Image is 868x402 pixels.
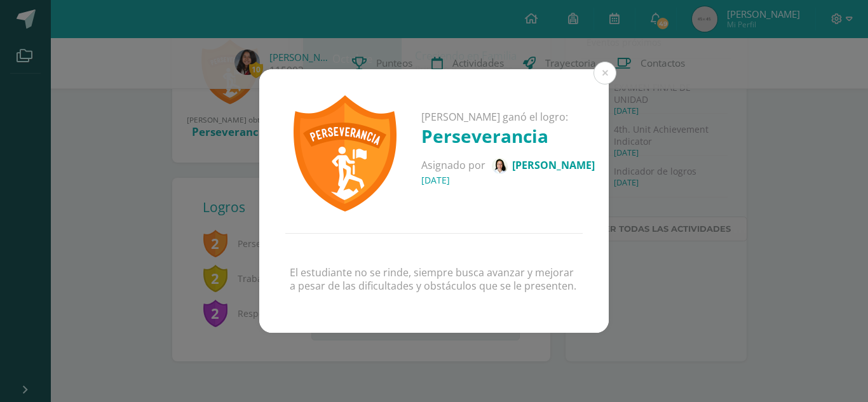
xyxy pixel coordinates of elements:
[290,266,578,293] p: El estudiante no se rinde, siempre busca avanzar y mejorar a pesar de las dificultades y obstácul...
[421,124,595,148] h1: Perseverancia
[492,158,508,174] img: 73b7a5c4e6097dad9e18e5835c6a1113.png
[593,62,616,84] button: Close (Esc)
[421,174,595,186] h4: [DATE]
[512,158,595,172] span: [PERSON_NAME]
[421,111,595,124] p: [PERSON_NAME] ganó el logro:
[421,158,595,174] p: Asignado por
